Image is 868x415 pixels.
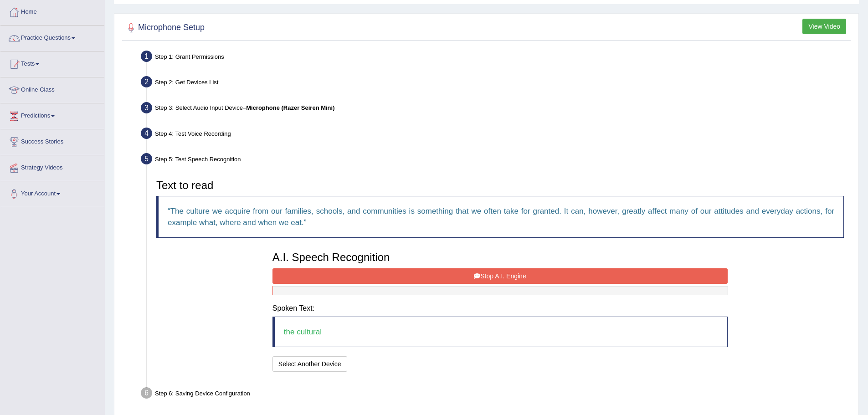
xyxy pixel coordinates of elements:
[272,356,347,372] button: Select Another Device
[272,268,728,284] button: Stop A.I. Engine
[0,155,104,178] a: Strategy Videos
[802,19,846,34] button: View Video
[0,51,104,74] a: Tests
[0,26,104,48] a: Practice Questions
[124,21,205,35] h2: Microphone Setup
[137,48,854,68] div: Step 1: Grant Permissions
[137,99,854,119] div: Step 3: Select Audio Input Device
[0,103,104,126] a: Predictions
[0,181,104,204] a: Your Account
[272,304,728,313] h4: Spoken Text:
[137,150,854,170] div: Step 5: Test Speech Recognition
[243,104,335,111] span: –
[156,179,844,191] h3: Text to read
[272,317,728,347] blockquote: the cultural
[246,104,334,111] b: Microphone (Razer Seiren Mini)
[0,129,104,152] a: Success Stories
[0,77,104,100] a: Online Class
[137,384,854,405] div: Step 6: Saving Device Configuration
[168,207,834,227] q: The culture we acquire from our families, schools, and communities is something that we often tak...
[272,251,728,263] h3: A.I. Speech Recognition
[137,73,854,93] div: Step 2: Get Devices List
[137,125,854,145] div: Step 4: Test Voice Recording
